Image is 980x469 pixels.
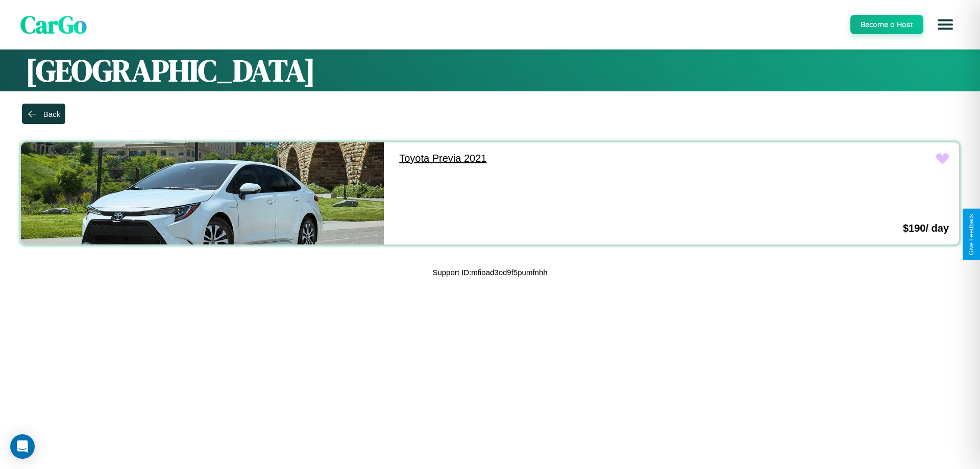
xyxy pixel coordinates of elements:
[20,8,87,41] span: CarGo
[903,223,949,234] h3: $ 190 / day
[931,10,960,39] button: Open menu
[432,265,547,279] p: Support ID: mfioad3od9f5pumfnhh
[10,434,35,459] div: Open Intercom Messenger
[22,104,65,124] button: Back
[968,214,975,255] div: Give Feedback
[389,142,752,175] a: Toyota Previa 2021
[26,50,954,91] h1: [GEOGRAPHIC_DATA]
[850,15,923,34] button: Become a Host
[43,110,60,118] div: Back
